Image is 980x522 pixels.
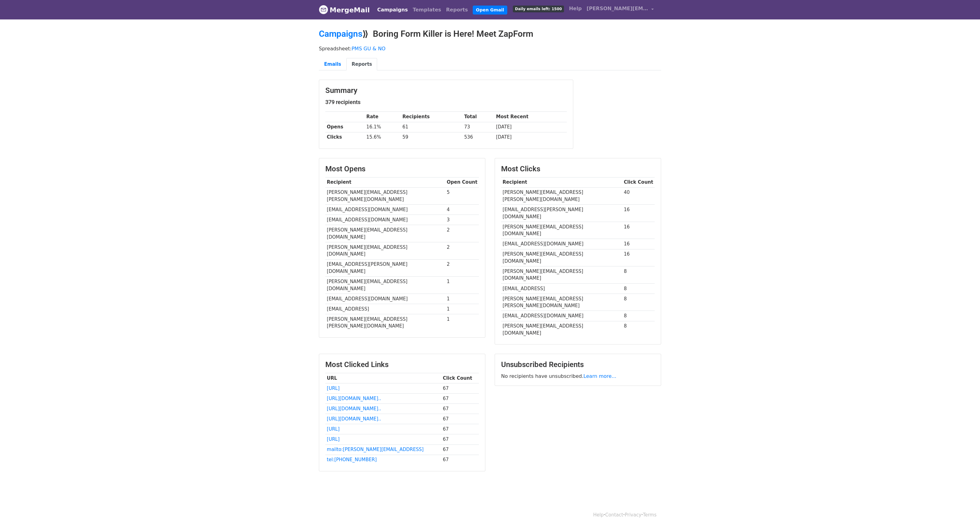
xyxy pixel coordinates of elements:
th: Rate [365,112,401,122]
td: 1 [445,314,479,331]
th: Opens [325,122,365,132]
a: Help [566,2,584,15]
td: [EMAIL_ADDRESS][DOMAIN_NAME] [501,311,622,321]
td: 67 [441,445,479,455]
td: 2 [445,259,479,277]
td: [EMAIL_ADDRESS][DOMAIN_NAME] [325,294,445,304]
h2: ⟫ Boring Form Killer is Here! Meet ZapForm [319,29,661,39]
td: 8 [622,294,655,311]
h3: Unsubscribed Recipients [501,360,655,369]
a: [URL][DOMAIN_NAME].. [327,416,381,422]
td: 2 [445,242,479,260]
td: 16.1% [365,122,401,132]
td: [EMAIL_ADDRESS][PERSON_NAME][DOMAIN_NAME] [325,259,445,277]
td: 15.6% [365,132,401,142]
a: tel:[PHONE_NUMBER] [327,457,377,462]
a: [URL] [327,436,340,442]
td: 1 [445,294,479,304]
td: [EMAIL_ADDRESS] [325,304,445,314]
a: [PERSON_NAME][EMAIL_ADDRESS] [584,2,656,17]
td: 61 [401,122,463,132]
a: Daily emails left: 1500 [510,2,566,15]
td: 2 [445,225,479,242]
td: [EMAIL_ADDRESS][PERSON_NAME][DOMAIN_NAME] [501,205,622,222]
td: 8 [622,266,655,284]
th: Recipients [401,112,463,122]
td: 16 [622,239,655,249]
p: No recipients have unsubscribed. [501,373,655,379]
td: [PERSON_NAME][EMAIL_ADDRESS][DOMAIN_NAME] [501,222,622,239]
a: Reports [346,58,377,71]
th: Clicks [325,132,365,142]
p: Spreadsheet: [319,45,661,52]
a: PMS GU & NO [352,46,385,52]
td: 1 [445,277,479,294]
a: mailto:[PERSON_NAME][EMAIL_ADDRESS] [327,447,424,452]
td: 67 [441,394,479,404]
a: [URL][DOMAIN_NAME].. [327,396,381,401]
th: Most Recent [495,112,567,122]
td: 67 [441,455,479,465]
a: Contact [605,512,623,518]
td: 5 [445,187,479,205]
th: Click Count [622,177,655,187]
td: [PERSON_NAME][EMAIL_ADDRESS][DOMAIN_NAME] [325,225,445,242]
td: [PERSON_NAME][EMAIL_ADDRESS][DOMAIN_NAME] [501,249,622,266]
td: [PERSON_NAME][EMAIL_ADDRESS][DOMAIN_NAME] [501,266,622,284]
th: Recipient [501,177,622,187]
td: 4 [445,205,479,215]
a: Reports [444,4,471,16]
td: 40 [622,187,655,205]
a: Emails [319,58,346,71]
a: MergeMail [319,3,370,16]
h3: Summary [325,86,567,95]
td: [PERSON_NAME][EMAIL_ADDRESS][DOMAIN_NAME] [501,321,622,338]
td: 3 [445,215,479,225]
a: Terms [643,512,657,518]
a: Campaigns [319,29,362,39]
td: [EMAIL_ADDRESS][DOMAIN_NAME] [325,215,445,225]
th: Open Count [445,177,479,187]
a: Templates [410,4,443,16]
a: Privacy [625,512,641,518]
td: 8 [622,311,655,321]
h3: Most Clicks [501,165,655,173]
td: 1 [445,304,479,314]
td: 16 [622,222,655,239]
td: [DATE] [495,122,567,132]
th: URL [325,373,441,383]
a: Help [593,512,604,518]
a: Campaigns [375,4,410,16]
h3: Most Opens [325,165,479,173]
td: [EMAIL_ADDRESS] [501,283,622,294]
h3: Most Clicked Links [325,360,479,369]
th: Click Count [441,373,479,383]
h5: 379 recipients [325,99,567,106]
span: [PERSON_NAME][EMAIL_ADDRESS] [587,5,648,12]
a: Learn more... [583,373,616,379]
td: [PERSON_NAME][EMAIL_ADDRESS][PERSON_NAME][DOMAIN_NAME] [501,187,622,205]
td: 536 [463,132,494,142]
td: [PERSON_NAME][EMAIL_ADDRESS][DOMAIN_NAME] [325,277,445,294]
td: 67 [441,383,479,393]
th: Total [463,112,494,122]
td: 16 [622,205,655,222]
a: [URL][DOMAIN_NAME].. [327,406,381,411]
td: 59 [401,132,463,142]
td: 8 [622,283,655,294]
span: Daily emails left: 1500 [513,6,564,12]
td: 67 [441,424,479,434]
td: [PERSON_NAME][EMAIL_ADDRESS][PERSON_NAME][DOMAIN_NAME] [325,187,445,205]
td: [EMAIL_ADDRESS][DOMAIN_NAME] [325,205,445,215]
td: [PERSON_NAME][EMAIL_ADDRESS][PERSON_NAME][DOMAIN_NAME] [501,294,622,311]
th: Recipient [325,177,445,187]
a: [URL] [327,426,340,432]
td: 73 [463,122,494,132]
a: Open Gmail [473,6,507,15]
td: 16 [622,249,655,266]
img: MergeMail logo [319,5,328,14]
td: [PERSON_NAME][EMAIL_ADDRESS][DOMAIN_NAME] [325,242,445,260]
td: 67 [441,414,479,424]
td: [PERSON_NAME][EMAIL_ADDRESS][PERSON_NAME][DOMAIN_NAME] [325,314,445,331]
a: [URL] [327,386,340,391]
